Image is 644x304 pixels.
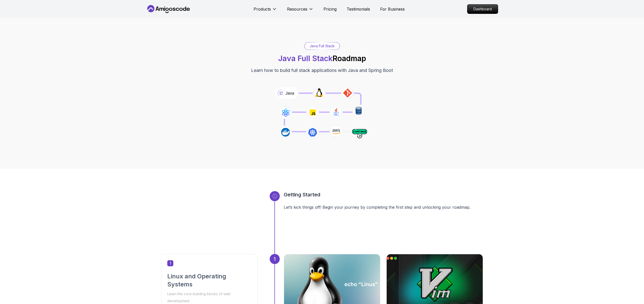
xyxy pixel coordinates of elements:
h1: Roadmap [278,54,366,63]
a: Testimonials [347,6,370,12]
a: Pricing [324,6,337,12]
iframe: chat widget [548,193,639,281]
h2: Linux and Operating Systems [167,272,251,288]
button: Products [254,6,277,16]
h3: Getting Started [284,191,483,198]
a: Dashboard [467,4,498,14]
p: Products [254,6,271,12]
span: Java Full Stack [278,54,333,63]
p: Learn how to build full stack applications with Java and Spring Boot [251,67,393,74]
a: For Business [380,6,405,12]
button: Resources [287,6,313,16]
p: Resources [287,6,307,12]
div: 1 [270,254,280,264]
p: Let’s kick things off! Begin your journey by completing the first step and unlocking your roadmap. [284,204,483,210]
span: 1 [167,260,173,266]
div: Java Full Stack [305,42,340,50]
iframe: chat widget [623,284,639,299]
p: Dashboard [467,5,498,14]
